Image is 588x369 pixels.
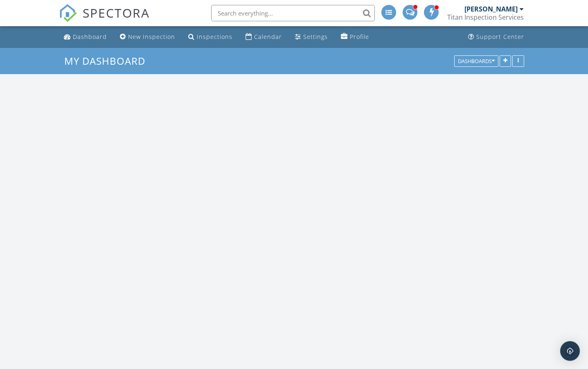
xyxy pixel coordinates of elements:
[338,29,372,45] a: Profile
[350,33,369,41] div: Profile
[197,33,232,41] div: Inspections
[447,13,524,21] div: Titan Inspection Services
[59,4,77,22] img: The Best Home Inspection Software - Spectora
[560,341,580,361] div: Open Intercom Messenger
[458,58,495,64] div: Dashboards
[83,4,150,21] span: SPECTORA
[454,55,498,67] button: Dashboards
[465,29,527,45] a: Support Center
[128,33,175,41] div: New Inspection
[292,29,331,45] a: Settings
[464,5,518,13] div: [PERSON_NAME]
[61,29,110,45] a: Dashboard
[117,29,178,45] a: New Inspection
[64,54,152,68] a: My Dashboard
[303,33,328,41] div: Settings
[73,33,107,41] div: Dashboard
[211,5,375,21] input: Search everything...
[185,29,236,45] a: Inspections
[242,29,285,45] a: Calendar
[59,11,150,28] a: SPECTORA
[476,33,524,41] div: Support Center
[254,33,282,41] div: Calendar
